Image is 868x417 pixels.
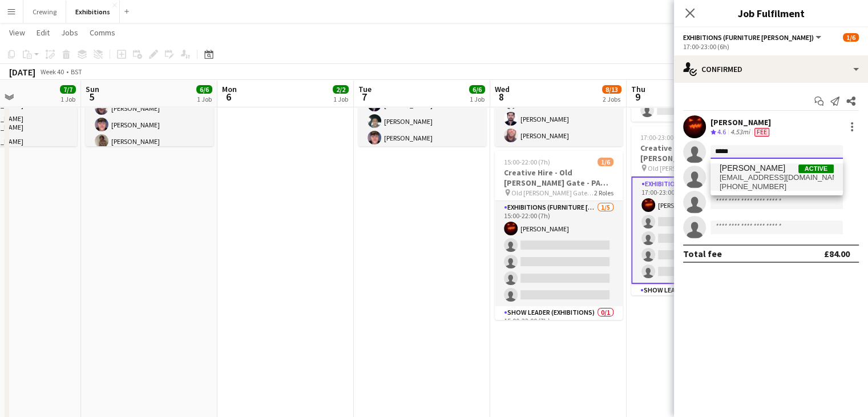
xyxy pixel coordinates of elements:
[32,25,54,40] a: Edit
[798,165,834,173] span: Active
[358,84,372,94] span: Tue
[86,84,99,94] span: Sun
[754,128,769,137] span: Fee
[717,127,726,136] span: 4.6
[603,95,621,103] div: 2 Jobs
[71,67,82,76] div: BST
[504,158,550,166] span: 15:00-22:00 (7h)
[495,201,623,306] app-card-role: Exhibitions (Furniture [PERSON_NAME])1/515:00-22:00 (7h)[PERSON_NAME]
[38,67,66,76] span: Week 40
[61,27,78,38] span: Jobs
[9,27,25,38] span: View
[9,66,35,78] div: [DATE]
[197,95,212,103] div: 1 Job
[333,95,348,103] div: 1 Job
[495,306,623,345] app-card-role: Show Leader (Exhibitions)0/115:00-22:00 (7h)
[469,85,485,94] span: 6/6
[495,151,623,320] app-job-card: 15:00-22:00 (7h)1/6Creative Hire - Old [PERSON_NAME] Gate - PA Show Old [PERSON_NAME] Gate - PA S...
[648,164,730,173] span: Old [PERSON_NAME] Gate - PA Show
[511,189,594,197] span: Old [PERSON_NAME] Gate - PA Show
[495,84,510,94] span: Wed
[196,85,212,94] span: 6/6
[84,90,99,103] span: 5
[631,126,759,295] app-job-card: 17:00-23:00 (6h)1/6Creative Hire - Old [PERSON_NAME] Gate - PA Show Old [PERSON_NAME] Gate - PA S...
[60,85,76,94] span: 7/7
[720,173,834,182] span: jsmart1337@gmail.com
[631,143,759,163] h3: Creative Hire - Old [PERSON_NAME] Gate - PA Show
[843,33,859,42] span: 1/6
[683,33,814,42] span: Exhibitions (Furniture Porter)
[629,90,645,103] span: 9
[37,27,50,38] span: Edit
[597,158,613,166] span: 1/6
[495,167,623,188] h3: Creative Hire - Old [PERSON_NAME] Gate - PA Show
[720,182,834,191] span: +447845286236
[5,25,30,40] a: View
[631,84,645,94] span: Thu
[728,127,752,137] div: 4.53mi
[90,27,115,38] span: Comms
[674,55,868,83] div: Confirmed
[683,248,722,259] div: Total fee
[640,133,687,142] span: 17:00-23:00 (6h)
[357,90,372,103] span: 7
[683,42,859,51] div: 17:00-23:00 (6h)
[60,95,75,103] div: 1 Job
[222,84,237,94] span: Mon
[594,189,613,197] span: 2 Roles
[23,1,66,23] button: Crewing
[631,177,759,284] app-card-role: Exhibitions (Furniture [PERSON_NAME])1/517:00-23:00 (6h)[PERSON_NAME]
[602,85,621,94] span: 8/13
[85,25,120,40] a: Comms
[674,6,868,21] h3: Job Fulfilment
[333,85,349,94] span: 2/2
[683,33,823,42] button: Exhibitions (Furniture [PERSON_NAME])
[470,95,485,103] div: 1 Job
[631,284,759,323] app-card-role: Show Leader (Exhibitions)0/117:00-23:00 (6h)
[493,90,510,103] span: 8
[752,127,772,137] div: Crew has different fees then in role
[56,25,83,40] a: Jobs
[710,117,772,127] div: [PERSON_NAME]
[66,1,120,23] button: Exhibitions
[824,248,850,259] div: £84.00
[220,90,237,103] span: 6
[720,163,785,173] span: Joseph Smart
